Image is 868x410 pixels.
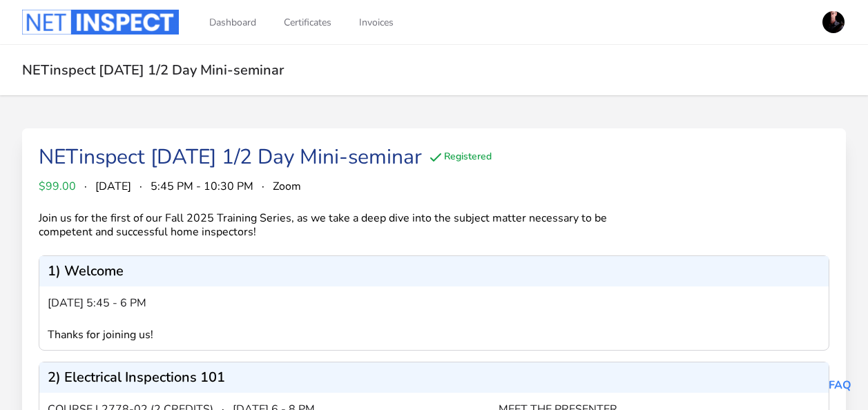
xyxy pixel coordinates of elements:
[262,178,264,195] span: ·
[22,61,846,79] h2: NETinspect [DATE] 1/2 Day Mini-seminar
[48,295,146,311] span: [DATE] 5:45 - 6 pm
[151,178,253,195] span: 5:45 PM - 10:30 PM
[273,178,301,195] span: Zoom
[39,145,422,170] div: NETinspect [DATE] 1/2 Day Mini-seminar
[95,178,131,195] span: [DATE]
[39,211,632,239] div: Join us for the first of our Fall 2025 Training Series, as we take a deep dive into the subject m...
[22,10,179,35] img: Logo
[48,371,225,384] p: 2) Electrical Inspections 101
[48,264,124,278] p: 1) Welcome
[39,178,76,195] span: $99.00
[829,378,851,393] a: FAQ
[427,149,492,166] div: Registered
[84,178,87,195] span: ·
[48,328,499,342] div: Thanks for joining us!
[822,11,845,33] img: Eric Roth
[139,178,142,195] span: ·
